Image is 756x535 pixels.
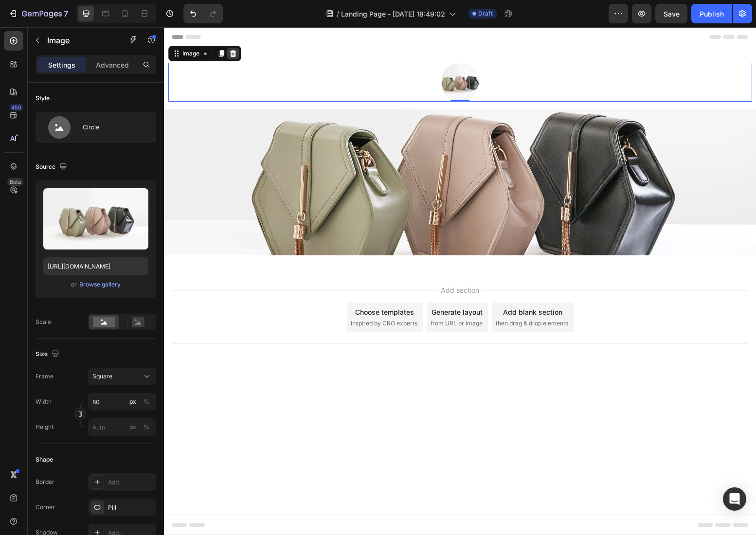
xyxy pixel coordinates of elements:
[36,160,69,174] div: Source
[127,396,139,408] button: %
[48,60,75,70] p: Settings
[36,348,61,361] div: Size
[92,372,112,381] span: Square
[191,280,250,290] div: Choose templates
[36,318,51,326] div: Scale
[79,280,121,289] div: Browse gallery
[332,292,404,301] span: then drag & drop elements
[141,421,152,433] button: px
[88,393,156,410] input: px%
[9,104,23,111] div: 450
[88,418,156,436] input: px%
[36,503,55,512] div: Corner
[164,27,756,535] iframe: Design area
[144,397,149,406] div: %
[664,10,680,18] span: Save
[129,397,136,406] div: px
[127,421,139,433] button: %
[700,9,724,19] div: Publish
[339,280,398,290] div: Add blank section
[4,4,72,23] button: 7
[273,258,319,268] span: Add section
[268,280,319,290] div: Generate layout
[71,279,77,290] span: or
[36,372,54,381] label: Frame
[267,292,319,301] span: from URL or image
[108,478,154,487] div: Add...
[83,116,142,139] div: Circle
[79,280,121,289] button: Browse gallery
[655,4,687,23] button: Save
[36,94,50,103] div: Style
[723,487,746,511] div: Open Intercom Messenger
[337,9,339,19] span: /
[36,423,54,431] label: Height
[36,455,53,464] div: Shape
[129,423,136,431] div: px
[17,22,37,31] div: Image
[64,8,68,19] p: 7
[341,9,445,19] span: Landing Page - [DATE] 18:49:02
[36,478,54,486] div: Border
[691,4,732,23] button: Publish
[478,9,493,18] span: Draft
[187,292,253,301] span: inspired by CRO experts
[43,188,148,250] img: preview-image
[183,4,223,23] div: Undo/Redo
[7,178,23,186] div: Beta
[96,60,129,70] p: Advanced
[277,36,316,74] img: image_demo.jpg
[88,368,156,385] button: Square
[144,423,149,431] div: %
[36,397,52,406] label: Width
[47,35,119,46] p: Image
[108,503,154,512] div: Pill
[43,257,148,275] input: https://example.com/image.jpg
[141,396,152,408] button: px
